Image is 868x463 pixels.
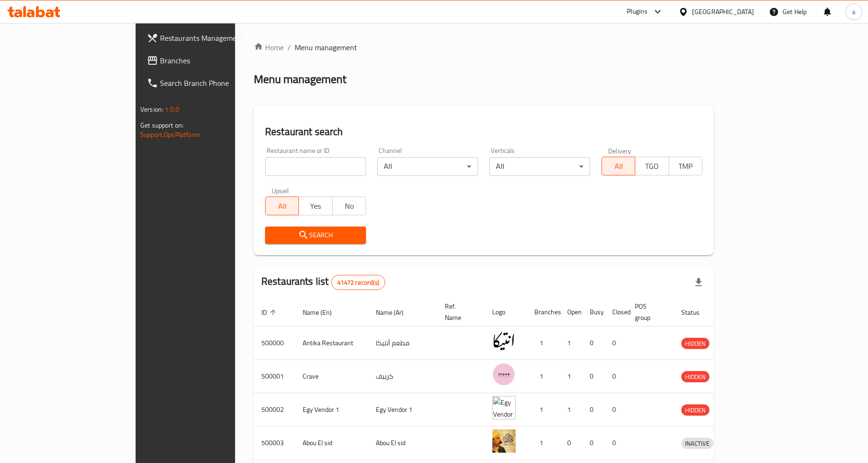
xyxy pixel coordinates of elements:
[139,27,281,49] a: Restaurants Management
[605,326,627,360] td: 0
[605,393,627,426] td: 0
[582,426,605,460] td: 0
[295,42,357,53] span: Menu management
[673,159,699,173] span: TMP
[139,72,281,94] a: Search Branch Phone
[140,129,200,141] a: Support.OpsPlatform
[160,55,273,66] span: Branches
[560,393,582,426] td: 1
[445,301,473,323] span: Ref. Name
[602,157,635,175] button: All
[298,197,332,215] button: Yes
[376,307,416,318] span: Name (Ar)
[560,426,582,460] td: 0
[582,298,605,326] th: Busy
[681,371,709,382] div: HIDDEN
[303,199,328,213] span: Yes
[605,360,627,393] td: 0
[606,159,632,173] span: All
[288,42,291,53] li: /
[265,157,366,176] input: Search for restaurant name or ID..
[368,393,437,426] td: Egy Vendor 1
[608,147,632,154] label: Delivery
[140,103,163,115] span: Version:
[635,301,662,323] span: POS group
[265,227,366,244] button: Search
[852,7,855,17] span: a
[295,326,368,360] td: Antika Restaurant
[681,307,712,318] span: Status
[527,326,560,360] td: 1
[492,363,516,386] img: Crave
[295,393,368,426] td: Egy Vendor 1
[492,429,516,453] img: Abou El sid
[265,197,299,215] button: All
[377,157,478,176] div: All
[560,326,582,360] td: 1
[160,77,273,89] span: Search Branch Phone
[582,326,605,360] td: 0
[254,42,714,53] nav: breadcrumb
[605,298,627,326] th: Closed
[272,187,289,194] label: Upsell
[160,32,273,44] span: Restaurants Management
[368,426,437,460] td: Abou El sid
[265,125,702,139] h2: Restaurant search
[303,307,344,318] span: Name (En)
[140,119,183,131] span: Get support on:
[254,72,346,87] h2: Menu management
[560,298,582,326] th: Open
[681,372,709,382] span: HIDDEN
[485,298,527,326] th: Logo
[295,426,368,460] td: Abou El sid
[368,326,437,360] td: مطعم أنتيكا
[692,7,754,17] div: [GEOGRAPHIC_DATA]
[492,329,516,353] img: Antika Restaurant
[527,360,560,393] td: 1
[627,6,647,17] div: Plugins
[261,274,385,290] h2: Restaurants list
[492,396,516,419] img: Egy Vendor 1
[639,159,665,173] span: TGO
[139,49,281,72] a: Branches
[669,157,702,175] button: TMP
[273,229,358,241] span: Search
[560,360,582,393] td: 1
[332,278,385,287] span: 41472 record(s)
[331,275,385,290] div: Total records count
[336,199,362,213] span: No
[681,438,713,449] span: INACTIVE
[261,307,279,318] span: ID
[635,157,669,175] button: TGO
[368,360,437,393] td: كرييف
[681,405,709,416] span: HIDDEN
[527,298,560,326] th: Branches
[687,271,710,294] div: Export file
[582,393,605,426] td: 0
[165,103,179,115] span: 1.0.0
[527,393,560,426] td: 1
[269,199,295,213] span: All
[681,338,709,349] span: HIDDEN
[332,197,366,215] button: No
[489,157,590,176] div: All
[582,360,605,393] td: 0
[295,360,368,393] td: Crave
[681,404,709,416] div: HIDDEN
[605,426,627,460] td: 0
[527,426,560,460] td: 1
